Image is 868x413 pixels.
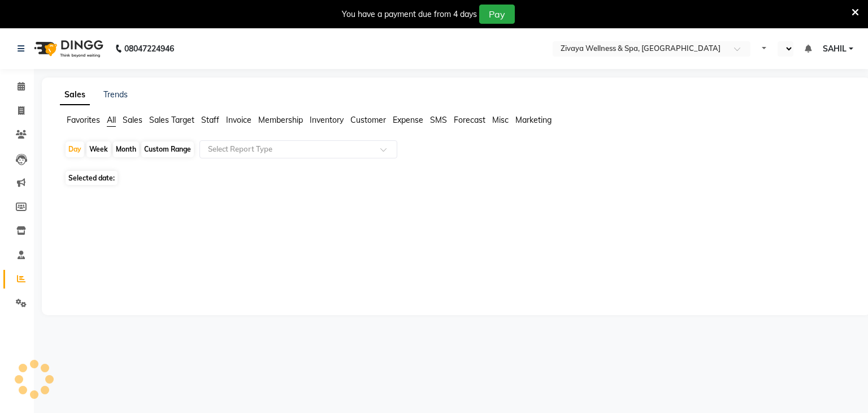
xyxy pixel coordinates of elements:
[454,115,485,125] span: Forecast
[123,115,142,125] span: Sales
[141,141,194,157] div: Custom Range
[66,141,84,157] div: Day
[479,5,515,24] button: Pay
[226,115,251,125] span: Invoice
[66,171,118,185] span: Selected date:
[29,33,106,64] img: logo
[350,115,386,125] span: Customer
[310,115,344,125] span: Inventory
[201,115,219,125] span: Staff
[430,115,447,125] span: SMS
[60,85,90,105] a: Sales
[823,43,847,55] span: SAHIL
[67,115,100,125] span: Favorites
[124,33,174,64] b: 08047224946
[492,115,509,125] span: Misc
[342,8,477,20] div: You have a payment due from 4 days
[107,115,116,125] span: All
[103,89,128,100] a: Trends
[393,115,423,125] span: Expense
[515,115,552,125] span: Marketing
[149,115,194,125] span: Sales Target
[258,115,303,125] span: Membership
[86,141,111,157] div: Week
[113,141,139,157] div: Month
